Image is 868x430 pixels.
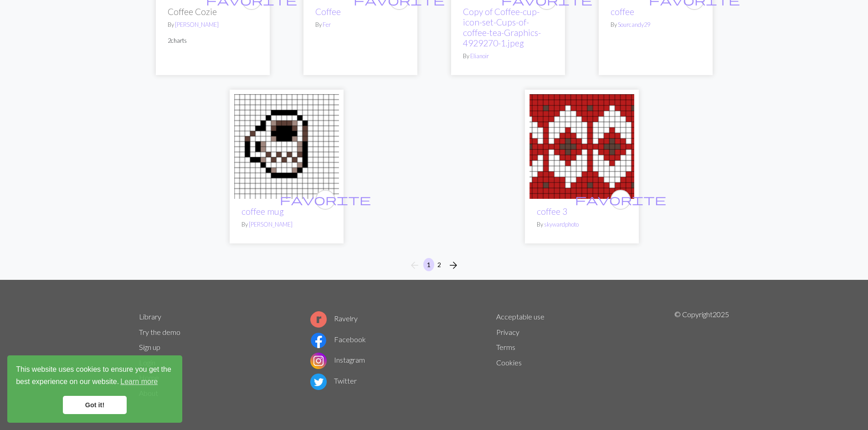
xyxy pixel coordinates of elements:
[674,309,729,401] p: © Copyright 2025
[470,52,489,60] a: Elianoir
[241,206,284,217] a: coffee mug
[315,20,406,29] p: By
[618,21,650,28] a: Sourcandy29
[444,258,462,273] button: Next
[63,396,127,414] a: dismiss cookie message
[139,328,180,336] a: Try the demo
[168,20,258,29] p: By
[537,206,567,217] a: coffee 3
[310,376,357,385] a: Twitter
[496,312,544,321] a: Acceptable use
[463,6,541,48] a: Copy of Coffee-cup-icon-set-Cups-of-coffee-tea-Graphics-4929270-1.jpeg
[310,311,327,328] img: Ravelry logo
[315,6,341,17] a: Coffee
[241,220,332,229] p: By
[310,353,327,369] img: Instagram logo
[310,355,365,364] a: Instagram
[537,220,627,229] p: By
[310,374,327,390] img: Twitter logo
[139,343,160,351] a: Sign up
[310,332,327,349] img: Facebook logo
[611,190,631,210] button: favourite
[16,364,174,389] span: This website uses cookies to ensure you get the best experience on our website.
[575,191,666,209] i: favourite
[448,259,459,272] span: arrow_forward
[119,375,159,389] a: learn more about cookies
[234,94,339,199] img: coffee mug
[434,258,445,271] button: 2
[280,192,371,207] span: favorite
[175,21,219,28] a: [PERSON_NAME]
[315,190,335,210] button: favourite
[323,21,331,28] a: Fer
[496,358,522,367] a: Cookies
[529,141,634,150] a: coffee 3
[544,221,579,228] a: skywardphoto
[463,52,553,61] p: By
[423,258,434,271] button: 1
[310,314,358,323] a: Ravelry
[611,20,701,29] p: By
[168,6,258,17] h2: Coffee Cozie
[7,355,182,423] div: cookieconsent
[168,36,258,45] p: 2 charts
[139,312,161,321] a: Library
[448,260,459,271] i: Next
[234,141,339,150] a: coffee mug
[529,94,634,199] img: coffee 3
[496,343,515,351] a: Terms
[280,191,371,209] i: favourite
[611,6,634,17] a: coffee
[249,221,293,228] a: [PERSON_NAME]
[496,328,519,336] a: Privacy
[575,192,666,207] span: favorite
[406,258,462,273] nav: Page navigation
[310,335,366,344] a: Facebook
